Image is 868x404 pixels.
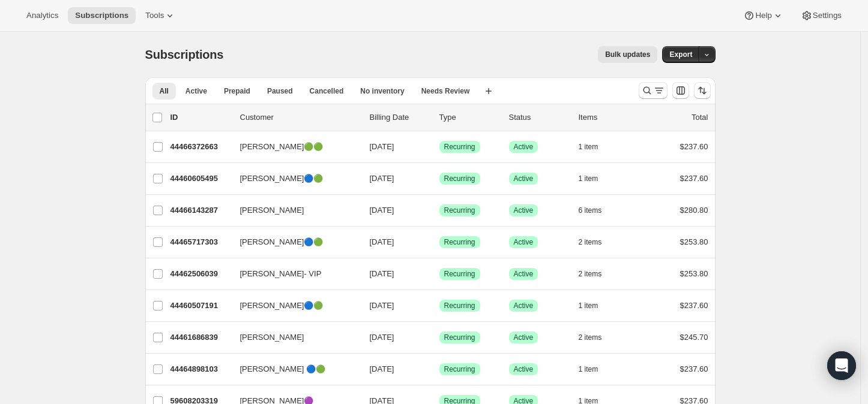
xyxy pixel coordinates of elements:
[579,111,639,123] div: Items
[827,351,856,380] div: Open Intercom Messenger
[639,82,668,99] button: Search and filter results
[579,234,615,251] button: 2 items
[240,300,324,312] span: [PERSON_NAME]🔵🟢
[579,202,615,219] button: 6 items
[170,170,708,187] div: 44460605495[PERSON_NAME]🔵🟢[DATE]SuccessRecurringSuccessActive1 item$237.60
[370,174,394,183] span: [DATE]
[310,86,344,96] span: Cancelled
[68,7,136,24] button: Subscriptions
[421,86,470,96] span: Needs Review
[370,301,394,310] span: [DATE]
[680,206,708,215] span: $280.80
[794,7,849,24] button: Settings
[509,111,569,123] p: Status
[170,173,231,185] p: 44460605495
[514,333,534,342] span: Active
[145,11,164,20] span: Tools
[370,111,430,123] p: Billing Date
[170,329,708,346] div: 44461686839[PERSON_NAME][DATE]SuccessRecurringSuccessActive2 items$245.70
[680,142,708,151] span: $237.60
[579,266,615,282] button: 2 items
[224,86,250,96] span: Prepaid
[233,233,353,252] button: [PERSON_NAME]🔵🟢
[370,333,394,342] span: [DATE]
[75,11,128,20] span: Subscriptions
[240,111,360,123] p: Customer
[479,83,498,100] button: Create new view
[579,301,598,310] span: 1 item
[240,236,324,248] span: [PERSON_NAME]🔵🟢
[370,206,394,215] span: [DATE]
[444,206,475,215] span: Recurring
[680,364,708,373] span: $237.60
[170,268,231,280] p: 44462506039
[444,333,475,342] span: Recurring
[680,333,708,342] span: $245.70
[680,269,708,278] span: $253.80
[233,360,353,379] button: [PERSON_NAME] 🔵🟢
[170,204,231,216] p: 44466143287
[233,328,353,347] button: [PERSON_NAME]
[672,82,689,99] button: Customize table column order and visibility
[736,7,791,24] button: Help
[579,361,612,378] button: 1 item
[514,237,534,247] span: Active
[145,48,224,61] span: Subscriptions
[579,170,612,187] button: 1 item
[233,296,353,315] button: [PERSON_NAME]🔵🟢
[662,46,699,63] button: Export
[680,237,708,246] span: $253.80
[579,297,612,314] button: 1 item
[240,173,324,185] span: [PERSON_NAME]🔵🟢
[233,137,353,156] button: [PERSON_NAME]🟢🟢
[669,50,692,59] span: Export
[240,363,326,375] span: [PERSON_NAME] 🔵🟢
[233,201,353,220] button: [PERSON_NAME]
[267,86,293,96] span: Paused
[579,269,602,279] span: 2 items
[514,269,534,279] span: Active
[170,331,231,343] p: 44461686839
[240,331,304,343] span: [PERSON_NAME]
[170,236,231,248] p: 44465717303
[444,364,475,374] span: Recurring
[694,82,711,99] button: Sort the results
[514,142,534,152] span: Active
[514,364,534,374] span: Active
[514,301,534,310] span: Active
[514,206,534,215] span: Active
[170,202,708,219] div: 44466143287[PERSON_NAME][DATE]SuccessRecurringSuccessActive6 items$280.80
[439,111,499,123] div: Type
[444,174,475,183] span: Recurring
[160,86,169,96] span: All
[680,174,708,183] span: $237.60
[444,301,475,310] span: Recurring
[514,174,534,183] span: Active
[444,269,475,279] span: Recurring
[240,141,324,153] span: [PERSON_NAME]🟢🟢
[170,300,231,312] p: 44460507191
[26,11,58,20] span: Analytics
[360,86,404,96] span: No inventory
[444,237,475,247] span: Recurring
[755,11,771,20] span: Help
[579,142,598,152] span: 1 item
[170,111,708,123] div: IDCustomerBilling DateTypeStatusItemsTotal
[170,138,708,155] div: 44466372663[PERSON_NAME]🟢🟢[DATE]SuccessRecurringSuccessActive1 item$237.60
[170,297,708,314] div: 44460507191[PERSON_NAME]🔵🟢[DATE]SuccessRecurringSuccessActive1 item$237.60
[170,361,708,378] div: 44464898103[PERSON_NAME] 🔵🟢[DATE]SuccessRecurringSuccessActive1 item$237.60
[579,174,598,183] span: 1 item
[579,364,598,374] span: 1 item
[370,237,394,246] span: [DATE]
[605,50,650,59] span: Bulk updates
[170,234,708,251] div: 44465717303[PERSON_NAME]🔵🟢[DATE]SuccessRecurringSuccessActive2 items$253.80
[598,46,657,63] button: Bulk updates
[170,141,231,153] p: 44466372663
[370,364,394,373] span: [DATE]
[692,111,708,123] p: Total
[170,111,231,123] p: ID
[370,142,394,151] span: [DATE]
[19,7,65,24] button: Analytics
[170,363,231,375] p: 44464898103
[240,268,322,280] span: [PERSON_NAME]- VIP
